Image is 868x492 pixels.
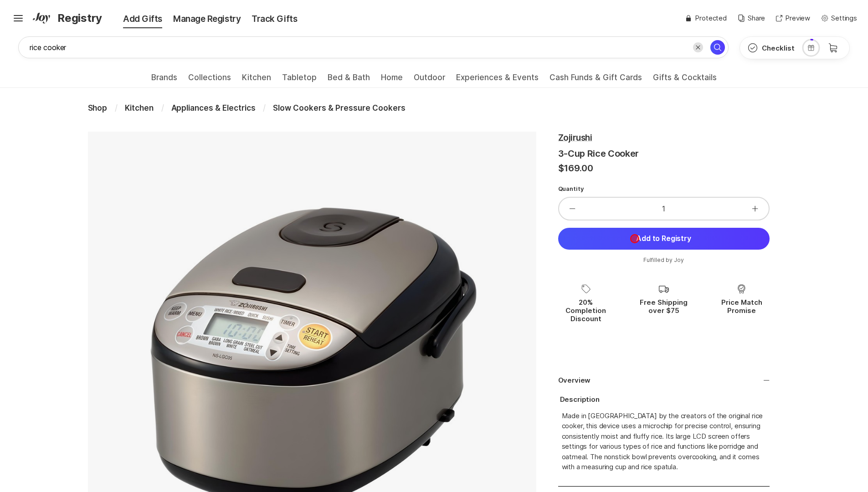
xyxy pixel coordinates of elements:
[547,369,781,392] button: Overview
[636,298,692,315] p: Free Shipping over $75
[558,298,614,323] p: 20% Completion Discount
[643,257,684,263] p: Fulfilled by Joy
[188,73,231,87] a: Collections
[685,13,727,24] button: Protected
[558,184,770,193] label: Quantity
[560,395,757,404] div: Description
[653,73,717,87] a: Gifts & Cocktails
[18,36,729,58] input: Search brands, products, or paste a URL
[710,40,725,55] button: Search for
[776,13,810,24] button: Preview
[558,132,770,159] h1: 3-Cup Rice Cooker
[785,13,810,24] p: Preview
[740,37,802,59] button: Checklist
[550,73,642,87] a: Cash Funds & Gift Cards
[381,73,403,87] a: Home
[414,73,445,87] a: Outdoor
[161,103,164,113] span: /
[282,73,317,87] a: Tabletop
[695,13,727,24] p: Protected
[246,13,303,26] div: Track Gifts
[456,73,539,87] a: Experiences & Events
[263,103,266,113] span: /
[171,103,256,113] span: Appliances & Electrics
[547,392,781,480] div: Overview
[115,103,118,113] span: /
[105,13,168,26] div: Add Gifts
[562,411,768,472] div: Made in [GEOGRAPHIC_DATA] by the creators of the original rice cooker, this device uses a microch...
[151,73,177,87] a: Brands
[168,13,246,26] div: Manage Registry
[88,103,108,113] span: Shop
[558,376,763,384] div: Overview
[558,228,770,250] button: Add to Registry
[821,13,857,24] button: Settings
[125,103,154,113] span: Kitchen
[273,103,406,113] span: Slow Cookers & Pressure Cookers
[558,132,592,144] button: Zojirushi
[242,73,271,87] a: Kitchen
[831,13,857,24] p: Settings
[57,10,102,26] span: Registry
[748,13,765,24] p: Share
[328,73,370,87] a: Bed & Bath
[714,298,770,315] p: Price Match Promise
[738,13,765,24] button: Share
[693,42,703,52] button: Clear search
[558,163,593,174] span: $169.00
